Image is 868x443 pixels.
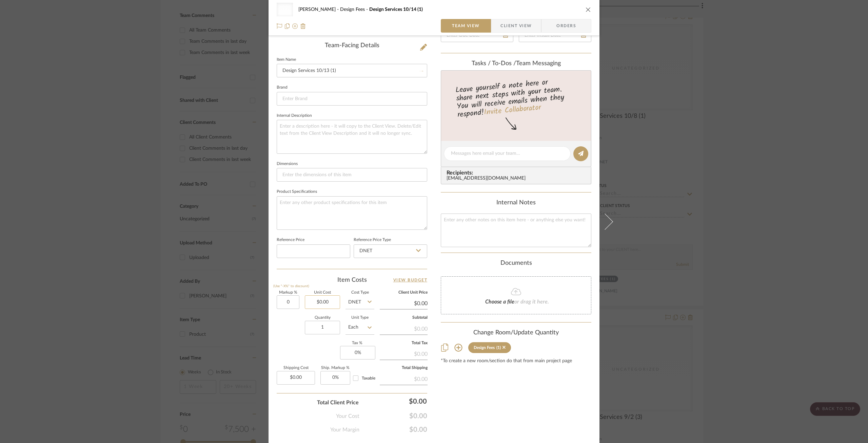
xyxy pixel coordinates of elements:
div: Team-Facing Details [277,42,427,50]
div: $0.00 [380,372,428,385]
label: Shipping Cost [277,366,315,370]
label: Cost Type [346,291,374,294]
span: or drag it here. [514,299,549,304]
input: Enter Brand [277,92,427,106]
span: Orders [549,19,584,33]
button: close [585,6,591,13]
span: Choose a file [485,299,514,304]
label: Total Shipping [380,366,428,370]
label: Tax % [340,342,374,345]
span: Your Cost [336,412,359,420]
label: Subtotal [380,316,428,319]
label: Client Unit Price [380,291,428,294]
div: Internal Notes [441,199,591,207]
div: Item Costs [277,276,427,284]
span: Design Services 10/14 (1) [369,7,423,12]
label: Item Name [277,58,296,61]
div: $0.00 [380,322,428,334]
div: $0.00 [380,347,428,359]
div: *To create a new room/section do that from main project page [441,358,591,364]
span: Your Margin [330,426,359,434]
div: Change Room/Update Quantity [441,329,591,337]
a: View Budget [393,276,428,284]
span: [PERSON_NAME] [298,7,340,12]
span: Recipients: [447,170,588,176]
div: Leave yourself a note here or share next steps with your team. You will receive emails when they ... [440,75,592,121]
label: Dimensions [277,162,298,166]
input: Enter Item Name [277,64,427,77]
input: Enter the dimensions of this item [277,168,427,182]
div: (1) [496,345,501,350]
label: Internal Description [277,114,312,117]
label: Reference Price [277,238,304,242]
div: Design Fees [474,345,495,350]
label: Reference Price Type [354,238,391,242]
label: Brand [277,86,288,89]
div: team Messaging [441,60,591,68]
span: Design Fees [340,7,369,12]
label: Unit Cost [305,291,340,294]
label: Markup % [277,291,299,294]
span: $0.00 [359,412,427,420]
span: Team View [452,19,480,33]
div: Documents [441,260,591,267]
label: Quantity [305,316,340,319]
label: Unit Type [346,316,374,319]
span: Tasks / To-Dos / [472,60,516,67]
label: Ship. Markup % [320,366,350,370]
span: Client View [500,19,532,33]
label: Product Specifications [277,190,317,193]
div: [EMAIL_ADDRESS][DOMAIN_NAME] [447,176,588,181]
span: Total Client Price [317,399,359,407]
a: Invite Collaborator [484,102,541,119]
span: Taxable [362,376,375,380]
img: Remove from project [300,23,306,29]
div: $0.00 [362,394,430,408]
label: Total Tax [380,342,428,345]
span: $0.00 [359,426,427,434]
